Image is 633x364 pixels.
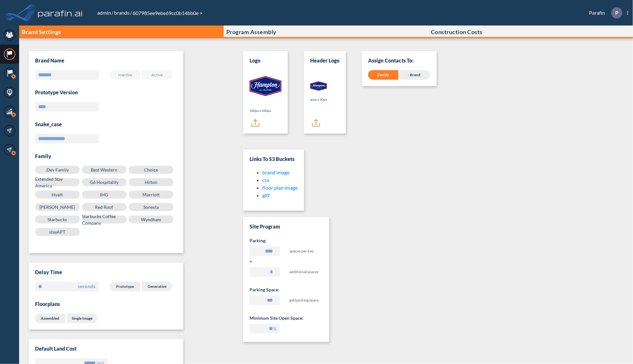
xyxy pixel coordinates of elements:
a: csv [262,177,269,183]
h3: Site Program [250,223,323,230]
p: Brand Settings [22,29,61,35]
h3: Logo [250,57,260,64]
label: Single Image [67,314,97,323]
img: Logo header [310,81,327,91]
p: 100px x 100px [250,108,281,113]
h5: + [250,258,323,265]
p: Program Assembly [226,29,277,35]
a: brands [113,10,130,16]
label: G6 Hospitality [82,178,127,186]
label: Inactive [110,70,140,80]
h3: Floorplans [35,301,177,307]
h3: Prototype Version [35,89,177,96]
label: stayAPT [35,228,80,236]
label: Sonesta [129,203,173,211]
p: Assign Contacts To: [368,57,430,64]
h5: Parking: [250,237,323,244]
h5: Minimum Site Open Space: [250,315,323,321]
h3: snake_case [35,121,177,127]
a: floor plan image [262,185,298,191]
button: Brand Settings [19,25,224,38]
label: Hilton [129,178,173,186]
li: / [113,9,132,17]
h3: Family [35,153,177,159]
h5: Parking space: [250,287,323,293]
label: Wyndham [129,215,173,223]
a: brand image [262,169,289,175]
label: Generative [142,282,172,291]
label: Extended Stay America [35,178,80,186]
label: Choice [129,166,173,174]
h3: Delay time [35,269,177,275]
label: % [273,325,277,332]
h3: Brand Name [35,57,64,64]
h3: Default land cost [35,346,177,352]
div: Family [368,70,398,80]
span: gsf/parking space [289,295,320,307]
label: Prototype [110,282,140,291]
h3: Links to S3 Buckets [250,156,298,162]
label: Marriott [129,191,173,199]
label: Hyatt [35,191,80,199]
label: Starbucks [35,215,80,223]
label: Best Western [82,166,127,174]
p: Construction Costs [431,29,483,35]
img: Logo [250,70,281,102]
label: Red Roof [82,203,127,211]
p: auto x 30px [310,97,327,102]
h3: Header Logo [310,57,339,64]
label: Starbucks Coffee Company [82,215,127,223]
li: / [97,9,113,17]
span: 607985ee9ebe69cc0b14bb0e > [132,10,203,16]
label: Assembled [35,314,65,323]
span: additional spaces [289,267,320,279]
label: Active [142,70,172,80]
button: Construction Costs [428,25,633,38]
label: IHG [82,191,127,199]
span: spaces per key [289,246,320,258]
label: [PERSON_NAME] [35,203,80,211]
div: Brand [400,70,430,80]
div: Parafin [579,7,628,18]
a: admin [97,10,112,16]
button: Program Assembly [224,25,428,38]
p: P [615,10,618,16]
img: logo [37,6,84,19]
label: .Dev Family [35,166,80,174]
a: gltf [262,192,270,198]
